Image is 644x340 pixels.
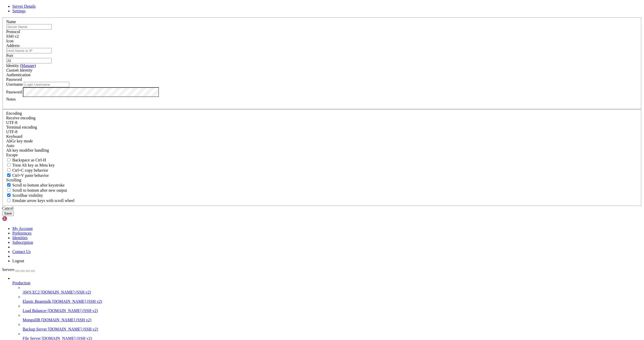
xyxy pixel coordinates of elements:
input: Ctrl+C copy behavior [7,168,11,172]
span: Emulate arrow keys with scroll wheel [12,198,74,203]
label: Controls how the Alt key is handled. Escape: Send an ESC prefix. 8-Bit: Add 128 to the typed char... [6,148,49,152]
span: ( ) [20,63,36,68]
input: Server Name [6,24,52,30]
span: UTF-8 [6,120,17,125]
span: AWS EC2 [23,290,40,294]
label: Whether the Alt key acts as a Meta key or as a distinct Alt key. [6,163,55,167]
span: Treat Alt key as Meta key [12,163,55,167]
label: Password [6,90,22,94]
span: [DOMAIN_NAME] (SSH v2) [41,318,91,322]
span: [DOMAIN_NAME] (SSH v2) [41,290,91,294]
span: Ctrl+V paste behavior [12,173,49,178]
label: Notes [6,97,16,101]
a: Backup Server [DOMAIN_NAME] (SSH v2) [23,327,642,332]
div: UTF-8 [6,130,638,134]
label: Ctrl-C copies if true, send ^C to host if false. Ctrl-Shift-C sends ^C to host if true, copies if... [6,168,48,172]
div: SSH v2 [6,34,638,39]
label: The vertical scrollbar mode. [6,193,43,198]
label: Scrolling [6,178,21,182]
label: If true, the backspace should send BS ('\x08', aka ^H). Otherwise the backspace key should send '... [6,158,46,162]
label: Set the expected encoding for data received from the host. If the encodings do not match, visual ... [6,139,33,143]
span: Load Balancer [23,308,47,313]
div: Custom Identity [6,68,638,73]
input: Backspace as Ctrl-H [7,158,11,161]
label: When using the alternative screen buffer, and DECCKM (Application Cursor Keys) is active, mouse w... [6,198,74,203]
a: Contact Us [12,249,31,254]
div: Password [6,77,638,82]
input: Scrollbar visibility [7,193,11,197]
label: Keyboard [6,134,22,139]
img: Shellngn [2,216,32,221]
a: Settings [12,9,26,13]
label: Protocol [6,30,20,34]
div: Cancel [2,206,642,211]
a: AWS EC2 [DOMAIN_NAME] (SSH v2) [23,290,642,295]
label: Username [6,82,23,86]
span: Auto [6,143,14,148]
span: Backup Server [23,327,47,331]
span: Production [12,281,30,285]
span: Escape [6,153,18,157]
label: Name [6,20,16,24]
label: Authentication [6,73,31,77]
label: Whether to scroll to the bottom on any keystroke. [6,183,65,187]
span: [DOMAIN_NAME] (SSH v2) [48,308,98,313]
a: My Account [12,226,33,231]
label: Encoding [6,111,22,115]
input: Login Username [24,82,69,87]
span: [DOMAIN_NAME] (SSH v2) [52,299,102,304]
a: Logout [12,259,24,263]
a: Server Details [12,4,36,8]
a: Preferences [12,231,32,235]
span: Password [6,77,22,82]
label: Ctrl+V pastes if true, sends ^V to host if false. Ctrl+Shift+V sends ^V to host if true, pastes i... [6,173,49,178]
label: The default terminal encoding. ISO-2022 enables character map translations (like graphics maps). ... [6,125,37,129]
li: Elastic Beanstalk [DOMAIN_NAME] (SSH v2) [23,295,642,304]
input: Host Name or IP [6,48,52,53]
label: Icon [6,39,13,43]
span: UTF-8 [6,130,17,134]
li: Backup Server [DOMAIN_NAME] (SSH v2) [23,322,642,332]
span: Elastic Beanstalk [23,299,51,304]
a: Elastic Beanstalk [DOMAIN_NAME] (SSH v2) [23,299,642,304]
span: Scrollbar visibility [12,193,43,198]
div: UTF-8 [6,120,638,125]
a: Manage [21,63,35,68]
span: MongoDB [23,318,40,322]
a: MongoDB [DOMAIN_NAME] (SSH v2) [23,318,642,322]
li: Load Balancer [DOMAIN_NAME] (SSH v2) [23,304,642,313]
i: Custom Identity [6,68,32,72]
label: Address [6,43,20,48]
span: Servers [2,267,14,272]
label: Identity [6,63,36,68]
div: Auto [6,143,638,148]
input: Emulate arrow keys with scroll wheel [7,199,11,202]
input: Ctrl+V paste behavior [7,173,11,177]
a: Identities [12,236,28,240]
span: Scroll to bottom after new output [12,188,67,192]
span: SSH v2 [6,34,19,38]
input: Port Number [6,58,52,63]
a: Production [12,281,642,285]
a: Load Balancer [DOMAIN_NAME] (SSH v2) [23,308,642,313]
span: Backspace as Ctrl-H [12,158,46,162]
span: Ctrl+C copy behavior [12,168,48,172]
label: Set the expected encoding for data received from the host. If the encodings do not match, visual ... [6,116,35,120]
div: Escape [6,153,638,157]
input: Treat Alt key as Meta key [7,163,11,167]
input: Scroll to bottom after keystroke [7,183,11,187]
a: Subscription [12,240,33,245]
label: Port [6,53,13,58]
li: AWS EC2 [DOMAIN_NAME] (SSH v2) [23,285,642,295]
a: Servers [2,267,35,272]
span: Scroll to bottom after keystroke [12,183,65,187]
li: MongoDB [DOMAIN_NAME] (SSH v2) [23,313,642,322]
input: Scroll to bottom after new output [7,188,11,192]
label: Scroll to bottom after new output. [6,188,67,192]
button: Save [2,211,14,216]
span: [DOMAIN_NAME] (SSH v2) [48,327,98,331]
